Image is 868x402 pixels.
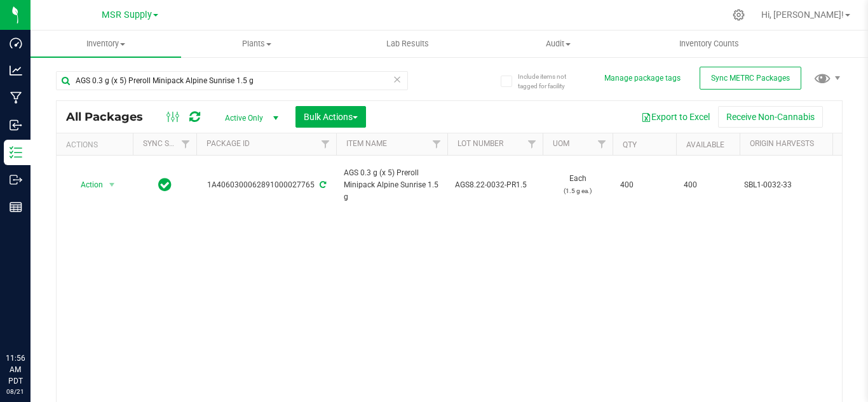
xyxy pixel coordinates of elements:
div: Manage settings [731,9,747,21]
button: Sync METRC Packages [700,67,801,90]
inline-svg: Analytics [10,64,22,77]
span: Sync from Compliance System [318,180,326,189]
p: (1.5 g ea.) [550,185,605,197]
a: Filter [315,133,336,155]
span: Sync METRC Packages [711,74,790,83]
div: 1A4060300062891000027765 [194,179,338,191]
inline-svg: Inventory [10,146,22,159]
span: 400 [620,179,668,191]
span: In Sync [158,176,172,194]
a: Lab Results [332,30,482,57]
inline-svg: Outbound [10,173,22,186]
span: Include items not tagged for facility [518,72,581,91]
div: Actions [66,140,128,149]
span: MSR Supply [102,10,152,20]
button: Receive Non-Cannabis [718,106,823,128]
button: Export to Excel [633,106,718,128]
a: Package ID [207,139,250,148]
a: Filter [522,133,543,155]
inline-svg: Inbound [10,119,22,131]
a: Filter [175,133,196,155]
a: Sync Status [143,139,192,148]
button: Manage package tags [604,73,681,84]
span: Inventory [31,38,181,50]
a: Audit [483,30,634,57]
p: 11:56 AM PDT [6,352,25,387]
a: Lot Number [458,139,503,148]
span: Each [550,173,605,197]
iframe: Resource center [13,300,51,338]
a: Filter [592,133,613,155]
span: Audit [484,38,633,50]
span: Clear [393,71,402,88]
a: Plants [181,30,332,57]
span: Inventory Counts [662,38,756,50]
inline-svg: Manufacturing [10,91,22,104]
a: Filter [426,133,447,155]
span: All Packages [66,110,156,124]
a: Inventory Counts [634,30,784,57]
span: AGS8.22-0032-PR1.5 [455,179,535,191]
span: Bulk Actions [304,112,358,122]
span: Lab Results [369,38,446,50]
a: Origin Harvests [750,139,814,148]
span: Plants [182,38,331,50]
span: select [104,176,120,194]
inline-svg: Reports [10,201,22,213]
button: Bulk Actions [295,106,366,128]
a: UOM [553,139,569,148]
a: Qty [623,140,637,149]
input: Search Package ID, Item Name, SKU, Lot or Part Number... [56,71,408,90]
span: 400 [684,179,732,191]
div: SBL1-0032-33 [744,179,863,191]
a: Inventory [31,30,181,57]
p: 08/21 [6,387,25,396]
span: Action [69,176,104,194]
span: AGS 0.3 g (x 5) Preroll Minipack Alpine Sunrise 1.5 g [344,167,440,204]
inline-svg: Dashboard [10,37,22,50]
a: Item Name [346,139,387,148]
a: Available [686,140,724,149]
span: Hi, [PERSON_NAME]! [761,10,844,20]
